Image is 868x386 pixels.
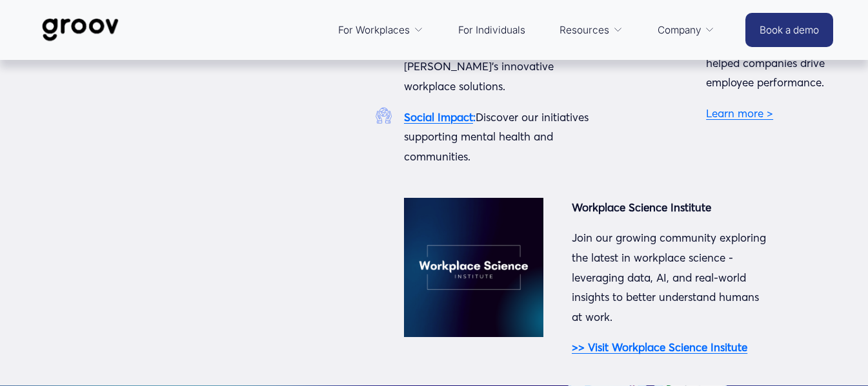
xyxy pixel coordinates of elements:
strong: : [473,110,476,124]
a: Learn more > [706,106,773,120]
strong: Workplace Science Institute [572,200,711,214]
a: folder dropdown [553,15,629,46]
p: Discover our initiatives supporting mental health and communities. [404,108,598,167]
a: folder dropdown [332,15,430,46]
p: Join our growing community exploring the latest in workplace science - leveraging data, AI, and r... [572,228,766,327]
p: Meet the experts behind [PERSON_NAME]'s innovative workplace solutions. [404,37,598,97]
span: Company [658,21,701,39]
span: Resources [560,21,609,39]
span: For Workplaces [338,21,410,39]
a: Book a demo [745,13,833,47]
a: >> Visit Workplace Science Insitute [572,340,747,354]
a: Social Impact [404,110,473,124]
a: For Individuals [452,15,532,46]
img: Groov | Workplace Science Platform | Unlock Performance | Drive Results [35,8,126,51]
a: folder dropdown [651,15,722,46]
